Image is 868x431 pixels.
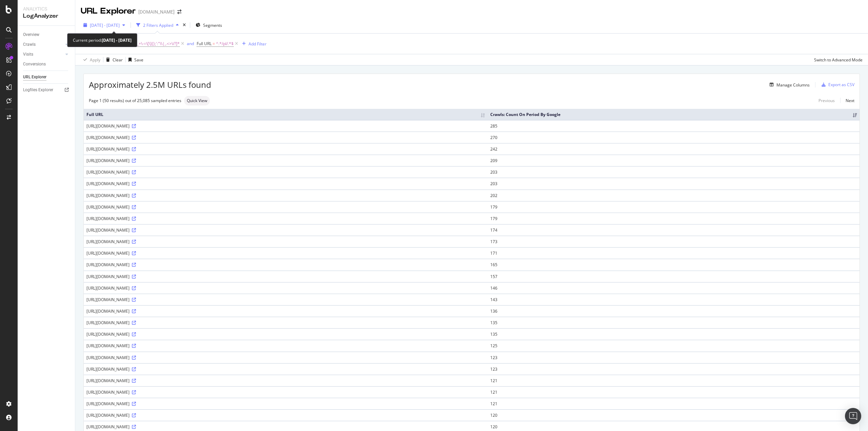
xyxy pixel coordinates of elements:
[23,12,70,20] div: LogAnalyzer
[213,41,215,46] span: =
[86,355,485,360] div: [URL][DOMAIN_NAME]
[86,401,485,407] div: [URL][DOMAIN_NAME]
[23,51,33,58] div: Visits
[488,305,860,317] td: 136
[23,41,63,48] a: Crawls
[488,375,860,386] td: 121
[814,57,863,63] div: Switch to Advanced Mode
[239,40,267,48] button: Add Filter
[103,54,123,65] button: Clear
[488,409,860,421] td: 120
[86,343,485,349] div: [URL][DOMAIN_NAME]
[86,412,485,418] div: [URL][DOMAIN_NAME]
[23,51,63,58] a: Visits
[86,146,485,152] div: [URL][DOMAIN_NAME]
[86,320,485,326] div: [URL][DOMAIN_NAME]
[488,190,860,201] td: 202
[203,22,222,28] span: Segments
[187,99,207,103] span: Quick View
[86,389,485,395] div: [URL][DOMAIN_NAME]
[86,250,485,256] div: [URL][DOMAIN_NAME]
[86,297,485,302] div: [URL][DOMAIN_NAME]
[197,41,212,46] span: Full URL
[488,178,860,189] td: 203
[488,386,860,398] td: 121
[811,54,863,65] button: Switch to Advanced Mode
[86,169,485,175] div: [URL][DOMAIN_NAME]
[86,274,485,279] div: [URL][DOMAIN_NAME]
[90,22,120,28] span: [DATE] - [DATE]
[81,20,128,31] button: [DATE] - [DATE]
[488,352,860,363] td: 123
[249,41,267,47] div: Add Filter
[216,39,234,48] span: ^.*/pl/.*$
[126,54,143,65] button: Save
[102,37,132,43] b: [DATE] - [DATE]
[138,8,175,15] div: [DOMAIN_NAME]
[86,193,485,198] div: [URL][DOMAIN_NAME]
[181,22,187,28] div: times
[488,224,860,236] td: 174
[134,20,181,31] button: 2 Filters Applied
[840,96,854,105] a: Next
[187,40,194,47] button: and
[86,308,485,314] div: [URL][DOMAIN_NAME]
[828,82,854,87] div: Export as CSV
[488,132,860,143] td: 270
[84,109,488,120] th: Full URL: activate to sort column ascending
[488,213,860,224] td: 179
[86,216,485,221] div: [URL][DOMAIN_NAME]
[86,158,485,163] div: [URL][DOMAIN_NAME]
[23,5,70,12] div: Analytics
[193,20,225,31] button: Segments
[23,31,39,38] div: Overview
[113,57,123,63] div: Clear
[488,294,860,305] td: 143
[488,155,860,166] td: 209
[86,239,485,244] div: [URL][DOMAIN_NAME]
[86,424,485,430] div: [URL][DOMAIN_NAME]
[767,81,810,89] button: Manage Columns
[488,328,860,340] td: 135
[86,331,485,337] div: [URL][DOMAIN_NAME]
[23,41,36,48] div: Crawls
[86,123,485,129] div: [URL][DOMAIN_NAME]
[776,82,810,88] div: Manage Columns
[86,227,485,233] div: [URL][DOMAIN_NAME]
[488,282,860,294] td: 146
[488,271,860,282] td: 157
[86,262,485,268] div: [URL][DOMAIN_NAME]
[86,181,485,187] div: [URL][DOMAIN_NAME]
[488,363,860,375] td: 123
[134,57,143,63] div: Save
[89,98,181,103] div: Page 1 (50 results) out of 25,085 sampled entries
[73,36,132,44] div: Current period:
[488,340,860,351] td: 125
[143,22,173,28] div: 2 Filters Applied
[488,143,860,155] td: 242
[488,247,860,259] td: 171
[23,74,70,81] a: URL Explorer
[81,5,136,17] div: URL Explorer
[89,79,211,91] span: Approximately 2.5M URLs found
[488,236,860,247] td: 173
[488,120,860,132] td: 285
[100,39,180,48] span: [a-z0-9!@#$%^&*()_+\-=\[\]{};':"\\|,.<>\/?]*
[23,86,70,94] a: Logfiles Explorer
[177,9,181,14] div: arrow-right-arrow-left
[488,201,860,213] td: 179
[845,408,861,424] div: Open Intercom Messenger
[23,74,46,81] div: URL Explorer
[23,31,70,38] a: Overview
[81,54,100,65] button: Apply
[488,259,860,270] td: 165
[488,166,860,178] td: 203
[488,398,860,409] td: 121
[86,378,485,384] div: [URL][DOMAIN_NAME]
[86,135,485,140] div: [URL][DOMAIN_NAME]
[23,86,53,94] div: Logfiles Explorer
[90,57,100,63] div: Apply
[819,79,854,90] button: Export as CSV
[86,366,485,372] div: [URL][DOMAIN_NAME]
